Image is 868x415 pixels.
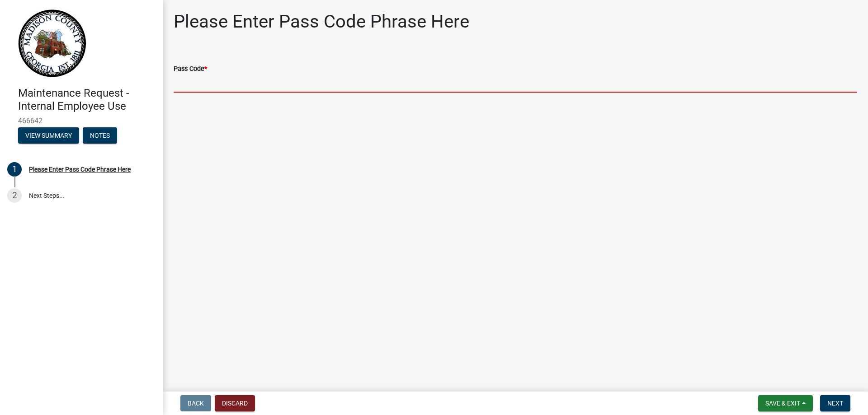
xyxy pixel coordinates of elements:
span: Next [827,400,843,407]
div: 1 [7,162,22,177]
img: Madison County, Georgia [18,9,86,77]
wm-modal-confirm: Summary [18,132,79,140]
button: View Summary [18,127,79,144]
button: Next [820,395,850,411]
span: Back [188,400,204,407]
div: Please Enter Pass Code Phrase Here [29,166,131,173]
span: 466642 [18,117,145,125]
button: Save & Exit [758,395,813,411]
span: Save & Exit [765,400,800,407]
h1: Please Enter Pass Code Phrase Here [174,11,469,33]
button: Discard [215,395,255,411]
button: Notes [83,127,117,144]
div: 2 [7,188,22,203]
label: Pass Code [174,66,207,72]
wm-modal-confirm: Notes [83,132,117,140]
h4: Maintenance Request - Internal Employee Use [18,87,156,113]
button: Back [180,395,211,411]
